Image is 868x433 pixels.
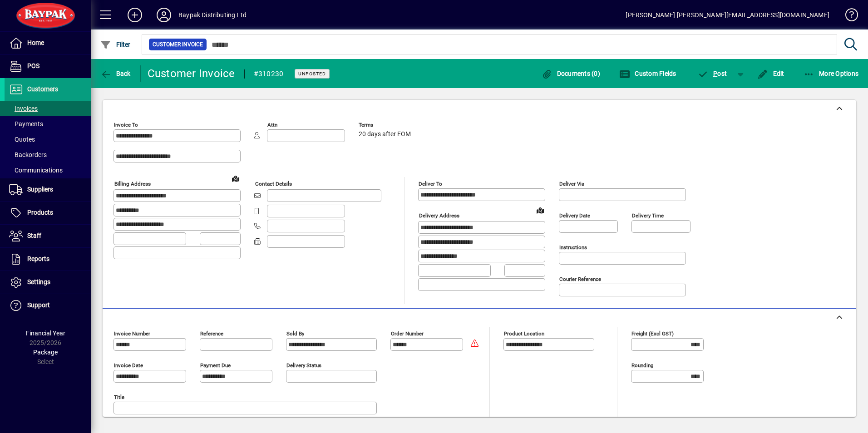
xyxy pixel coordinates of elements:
[27,39,44,46] span: Home
[838,2,857,31] a: Knowledge Base
[631,362,653,369] mat-label: Rounding
[98,36,133,53] button: Filter
[298,71,326,77] span: Unposted
[5,271,91,294] a: Settings
[200,362,231,369] mat-label: Payment due
[5,248,91,271] a: Reports
[91,65,141,82] app-page-header-button: Back
[5,202,91,224] a: Products
[27,62,39,69] span: POS
[755,65,787,82] button: Edit
[5,32,91,54] a: Home
[9,167,63,174] span: Communications
[149,7,178,23] button: Profile
[26,330,65,337] span: Financial Year
[228,171,243,186] a: View on map
[178,8,247,22] div: Baypak Distributing Ltd
[5,225,91,247] a: Staff
[33,349,58,356] span: Package
[27,232,41,239] span: Staff
[559,276,601,282] mat-label: Courier Reference
[5,132,91,147] a: Quotes
[9,120,43,128] span: Payments
[359,131,411,138] span: 20 days after EOM
[698,70,727,77] span: ost
[533,203,547,217] a: View on map
[631,330,674,337] mat-label: Freight (excl GST)
[713,70,717,77] span: P
[27,85,58,93] span: Customers
[114,394,124,400] mat-label: Title
[539,65,602,82] button: Documents (0)
[5,116,91,132] a: Payments
[27,186,53,193] span: Suppliers
[801,65,861,82] button: More Options
[626,8,829,22] div: [PERSON_NAME] [PERSON_NAME][EMAIL_ADDRESS][DOMAIN_NAME]
[5,294,91,317] a: Support
[120,7,149,23] button: Add
[27,209,53,216] span: Products
[419,181,442,187] mat-label: Deliver To
[254,67,284,81] div: #310230
[9,105,38,112] span: Invoices
[541,70,600,77] span: Documents (0)
[757,70,784,77] span: Edit
[5,55,91,78] a: POS
[9,151,47,158] span: Backorders
[619,70,676,77] span: Custom Fields
[617,65,679,82] button: Custom Fields
[114,122,138,128] mat-label: Invoice To
[286,330,304,337] mat-label: Sold by
[100,70,131,77] span: Back
[114,362,143,369] mat-label: Invoice date
[359,122,413,128] span: Terms
[200,330,223,337] mat-label: Reference
[114,330,150,337] mat-label: Invoice number
[153,40,203,49] span: Customer Invoice
[632,212,664,219] mat-label: Delivery time
[5,147,91,162] a: Backorders
[27,278,50,285] span: Settings
[267,122,277,128] mat-label: Attn
[391,330,424,337] mat-label: Order number
[27,255,49,262] span: Reports
[559,181,584,187] mat-label: Deliver via
[559,244,587,251] mat-label: Instructions
[693,65,732,82] button: Post
[98,65,133,82] button: Back
[5,101,91,116] a: Invoices
[27,301,50,309] span: Support
[100,41,131,48] span: Filter
[148,66,235,81] div: Customer Invoice
[9,136,35,143] span: Quotes
[5,178,91,201] a: Suppliers
[804,70,859,77] span: More Options
[286,362,321,369] mat-label: Delivery status
[559,212,590,219] mat-label: Delivery date
[5,162,91,178] a: Communications
[504,330,544,337] mat-label: Product location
